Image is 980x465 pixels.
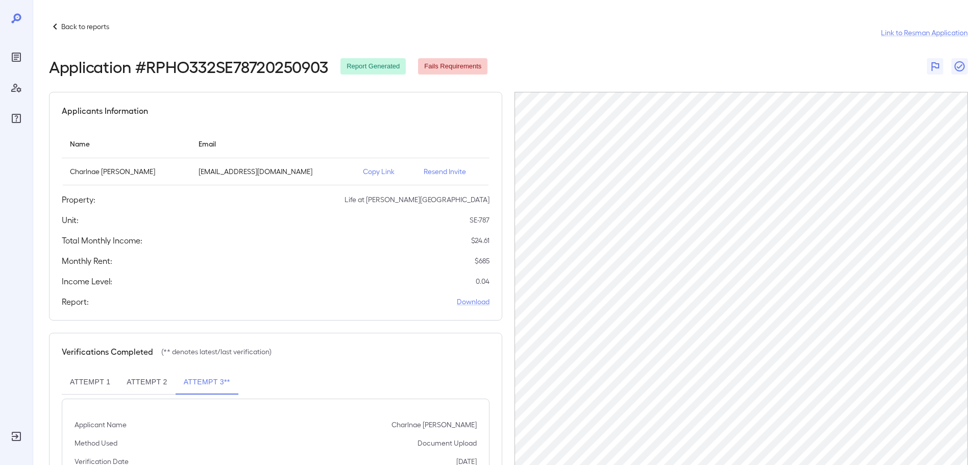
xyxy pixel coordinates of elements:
h5: Unit: [62,214,79,226]
h5: Applicants Information [62,105,148,117]
p: $ 685 [475,256,489,266]
p: Copy Link [363,166,407,177]
span: Fails Requirements [418,62,487,71]
p: Resend Invite [424,166,481,177]
p: Charlnae [PERSON_NAME] [70,166,182,177]
p: Charlnae [PERSON_NAME] [391,420,477,430]
p: $ 24.61 [471,235,489,246]
div: Log Out [8,428,24,445]
h2: Application # RPHO332SE78720250903 [49,57,328,76]
p: 0.04 [476,276,489,286]
button: Attempt 3** [176,370,238,395]
h5: Property: [62,193,95,206]
span: Report Generated [340,62,406,71]
button: Attempt 2 [118,370,175,395]
p: (** denotes latest/last verification) [161,347,272,357]
h5: Total Monthly Income: [62,234,142,247]
p: Life at [PERSON_NAME][GEOGRAPHIC_DATA] [345,194,489,205]
th: Name [62,129,190,158]
p: [EMAIL_ADDRESS][DOMAIN_NAME] [199,166,347,177]
h5: Income Level: [62,275,112,287]
button: Attempt 1 [62,370,118,395]
h5: Monthly Rent: [62,255,112,267]
h5: Verifications Completed [62,346,153,358]
p: Applicant Name [75,420,127,430]
table: simple table [62,129,489,185]
th: Email [190,129,355,158]
div: Manage Users [8,80,24,96]
p: Document Upload [418,438,477,448]
a: Link to Resman Application [881,28,968,38]
p: SE-787 [470,215,489,225]
a: Download [457,297,489,307]
div: FAQ [8,110,24,127]
button: Flag Report [927,58,943,75]
p: Method Used [75,438,117,448]
button: Close Report [951,58,968,75]
div: Reports [8,49,24,65]
p: Back to reports [61,21,109,32]
h5: Report: [62,296,89,308]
